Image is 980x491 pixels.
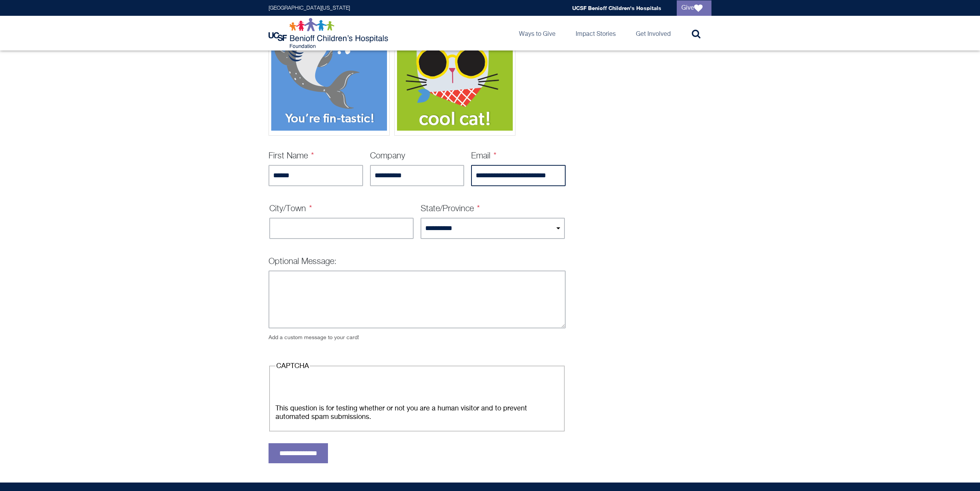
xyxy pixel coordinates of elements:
[397,5,513,131] img: Cat
[269,18,390,49] img: Logo for UCSF Benioff Children's Hospitals Foundation
[275,404,559,421] div: This question is for testing whether or not you are a human visitor and to prevent automated spam...
[269,5,350,11] a: [GEOGRAPHIC_DATA][US_STATE]
[421,205,480,213] label: State/Province
[269,205,312,213] label: City/Town
[394,3,515,136] div: Cat
[370,152,405,160] label: Company
[275,362,310,370] legend: CAPTCHA
[513,16,562,50] a: Ways to Give
[572,5,661,11] a: UCSF Benioff Children's Hospitals
[269,257,336,266] label: Optional Message:
[630,16,677,50] a: Get Involved
[275,373,392,402] iframe: Widget containing checkbox for hCaptcha security challenge
[677,0,711,16] a: Give
[269,333,566,350] div: Add a custom message to your card!
[569,16,622,50] a: Impact Stories
[269,3,390,136] div: Shark
[471,152,497,160] label: Email
[271,5,387,131] img: Shark
[269,152,314,160] label: First Name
